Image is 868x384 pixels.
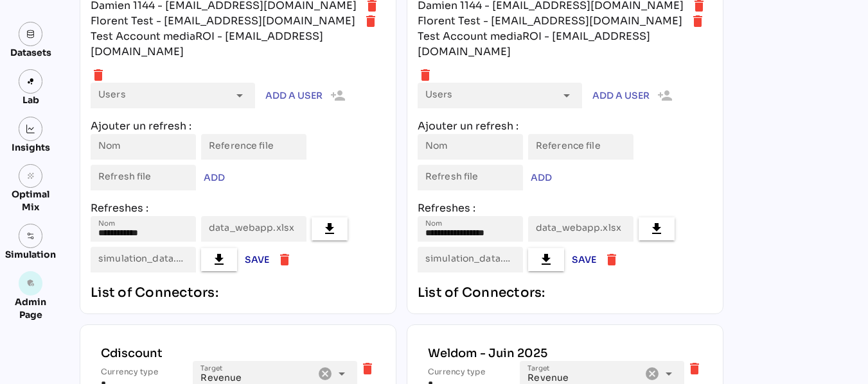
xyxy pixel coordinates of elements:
img: lab.svg [26,77,35,86]
button: Add a user [263,83,348,108]
i: file_download [649,221,664,237]
i: delete [418,67,433,83]
button: Save [242,249,272,270]
div: Weldom - Juin 2025 [428,346,702,361]
div: Test Account mediaROI - [EMAIL_ADDRESS][DOMAIN_NAME] [91,29,385,60]
i: file_download [322,221,337,237]
i: admin_panel_settings [26,279,35,288]
img: settings.svg [26,231,35,240]
div: List of Connectors: [91,283,385,303]
div: Simulation [5,248,56,261]
input: Nom [425,134,515,160]
i: file_download [211,252,227,267]
button: Add a user [590,83,675,108]
i: delete [360,361,375,376]
i: person_add [323,88,346,103]
div: Ajouter un refresh : [418,119,713,134]
span: Add a user [265,88,323,103]
span: Save [572,252,596,267]
div: Insights [12,141,50,154]
span: Save [245,252,269,267]
div: Refreshes : [91,201,385,216]
button: ADD [528,167,554,188]
div: Lab [17,94,45,106]
div: Datasets [10,46,51,59]
img: data.svg [26,29,35,38]
div: Test Account mediaROI - [EMAIL_ADDRESS][DOMAIN_NAME] [418,29,713,60]
i: delete [690,13,705,29]
i: Clear [317,366,333,381]
i: arrow_drop_down [661,366,677,381]
div: Refreshes : [418,201,713,216]
input: Nom [98,134,188,160]
input: Nom [98,216,188,242]
i: file_download [538,252,554,267]
i: arrow_drop_down [559,88,574,103]
div: Optimal Mix [5,188,56,213]
span: Add a user [592,88,650,103]
img: graph.svg [26,124,35,133]
div: Florent Test - [EMAIL_ADDRESS][DOMAIN_NAME] [91,13,355,29]
span: ADD [531,170,552,185]
i: delete [363,13,378,29]
i: grain [26,172,35,181]
div: Cdiscount [101,346,375,361]
button: ADD [201,167,227,188]
span: Revenue [200,372,242,383]
i: delete [604,252,619,267]
i: arrow_drop_down [334,366,350,381]
i: Clear [644,366,660,381]
i: person_add [650,88,673,103]
span: Revenue [527,372,569,383]
i: delete [277,252,292,267]
button: Save [569,249,599,270]
i: arrow_drop_down [232,88,247,103]
div: Ajouter un refresh : [91,119,385,134]
input: Nom [425,216,515,242]
div: Florent Test - [EMAIL_ADDRESS][DOMAIN_NAME] [418,13,682,29]
div: List of Connectors: [418,283,713,303]
i: delete [91,67,106,83]
div: Admin Page [5,296,56,321]
i: delete [687,361,702,376]
span: ADD [204,170,225,185]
